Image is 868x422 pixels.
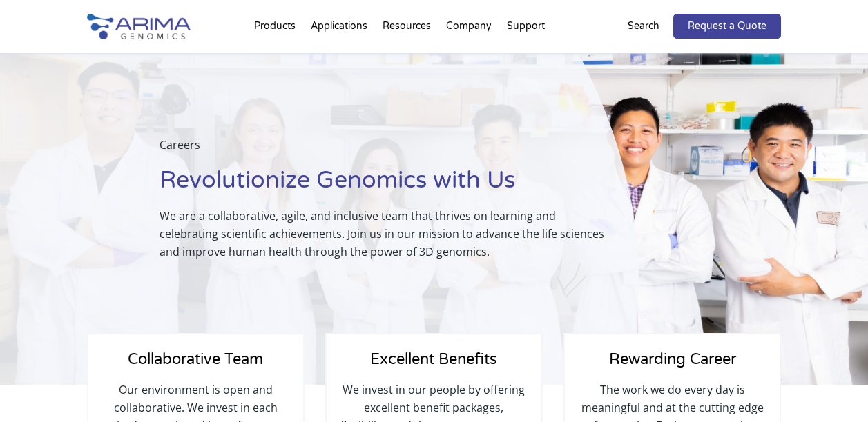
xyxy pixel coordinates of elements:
[160,165,604,207] h1: Revolutionize Genomics with Us
[628,17,659,35] p: Search
[370,350,497,368] span: Excellent Benefits
[673,14,781,39] a: Request a Quote
[128,350,263,368] span: Collaborative Team
[160,207,604,261] p: We are a collaborative, agile, and inclusive team that thrives on learning and celebrating scient...
[87,14,191,39] img: Arima-Genomics-logo
[160,136,604,165] p: Careers
[609,350,736,368] span: Rewarding Career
